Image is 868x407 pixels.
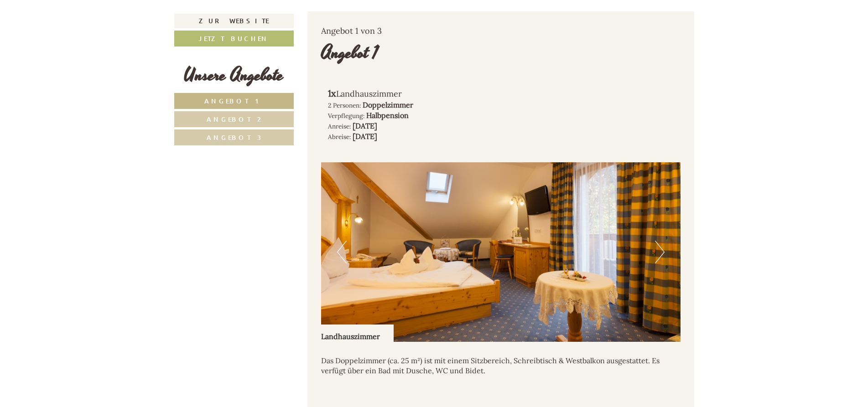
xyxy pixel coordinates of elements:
[321,355,681,376] p: Das Doppelzimmer (ca. 25 m²) ist mit einem Sitzbereich, Schreibtisch & Westbalkon ausgestattet. E...
[353,121,377,130] b: [DATE]
[363,100,413,109] b: Doppelzimmer
[174,31,294,46] a: Jetzt buchen
[328,88,336,99] b: 1x
[174,62,294,88] div: Unsere Angebote
[366,111,409,120] b: Halbpension
[207,115,261,124] span: Angebot 2
[328,87,487,100] div: Landhauszimmer
[328,133,351,141] small: Abreise:
[353,132,377,141] b: [DATE]
[337,241,347,263] button: Previous
[207,133,261,142] span: Angebot 3
[328,101,361,109] small: 2 Personen:
[328,112,364,120] small: Verpflegung:
[204,97,263,105] span: Angebot 1
[328,122,351,130] small: Anreise:
[321,40,379,66] div: Angebot 1
[174,14,294,28] a: Zur Website
[655,241,665,263] button: Next
[321,162,681,342] img: image
[321,325,394,342] div: Landhauszimmer
[321,26,382,36] span: Angebot 1 von 3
